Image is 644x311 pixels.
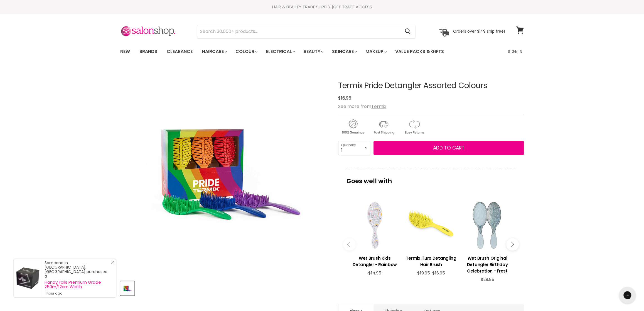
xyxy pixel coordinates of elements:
[333,4,372,10] a: GET TRADE ACCESS
[405,255,456,268] h3: Termix Fluro Detangling Hair Brush
[338,95,351,101] span: $16.95
[231,46,261,57] a: Colour
[432,270,445,276] span: $16.95
[361,46,390,57] a: Makeup
[338,141,370,155] select: Quantity
[198,46,230,57] a: Haircare
[45,261,110,296] div: Someone in [GEOGRAPHIC_DATA], [GEOGRAPHIC_DATA] purchased a
[349,255,400,268] h3: Wet Brush Kids Detangler - Rainbow
[116,44,476,60] ul: Main menu
[14,259,42,297] a: Visit product page
[453,29,505,34] p: Orders over $149 ship free!
[400,25,415,38] button: Search
[417,270,430,276] span: $19.95
[338,81,524,90] h1: Termix Pride Detangler Assorted Colours
[373,141,524,155] button: Add to cart
[119,279,329,295] div: Product thumbnails
[135,46,161,57] a: Brands
[109,261,114,266] a: Close Notification
[462,251,513,277] a: View product:Wet Brush Original Detangler Birthday Celebration - Frost
[505,46,526,57] a: Sign In
[399,118,429,135] img: returns.gif
[328,46,360,57] a: Skincare
[405,251,456,271] a: View product:Termix Fluro Detangling Hair Brush
[120,281,134,295] button: Termix Pride Detangler Assorted Colours
[197,25,415,38] form: Product
[163,46,197,57] a: Clearance
[120,67,328,276] div: Termix Pride Detangler Assorted Colours image. Click or Scroll to Zoom.
[113,4,531,10] div: HAIR & BEAUTY TRADE SUPPLY |
[391,46,448,57] a: Value Packs & Gifts
[371,103,386,110] a: Termix
[433,144,464,151] span: Add to cart
[299,46,327,57] a: Beauty
[45,280,110,289] a: Handy Foils Premium Grade 250m/12cm Width
[349,251,400,271] a: View product:Wet Brush Kids Detangler - Rainbow
[338,103,386,110] span: See more from
[121,282,134,295] img: Termix Pride Detangler Assorted Colours
[338,118,368,135] img: genuine.gif
[368,270,381,276] span: $14.95
[45,291,110,296] small: 1 hour ago
[197,25,400,38] input: Search
[111,261,114,264] svg: Close Icon
[116,46,134,57] a: New
[346,169,515,187] p: Goes well with
[462,255,513,274] h3: Wet Brush Original Detangler Birthday Celebration - Frost
[120,67,328,276] img: copy-of-pack-6-paletinas-pride-termix-para-coloracion_1800x1800.jpg
[480,276,494,282] span: $29.95
[113,44,531,60] nav: Main
[262,46,298,57] a: Electrical
[369,118,398,135] img: shipping.gif
[616,285,638,305] iframe: Gorgias live chat messenger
